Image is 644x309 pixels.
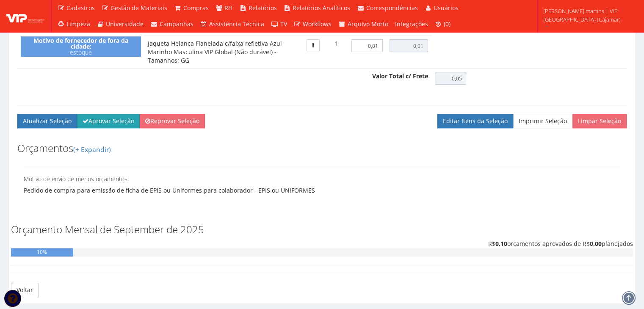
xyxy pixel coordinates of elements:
[197,16,268,32] a: Assistência Técnica
[572,114,627,128] button: Limpar Seleção
[147,16,197,32] a: Campanhas
[325,36,348,69] td: 1
[17,69,431,88] th: Valor Total c/ Frete
[495,240,507,248] b: 0,10
[444,20,451,28] span: (0)
[11,224,633,235] h3: Orçamento Mensal de September de 2025
[303,20,332,28] span: Workflows
[66,4,95,12] span: Cadastros
[77,114,140,128] button: Aprovar Seleção
[11,283,39,297] a: Voltar
[209,20,264,28] span: Assistência Técnica
[293,4,350,12] span: Relatórios Analíticos
[144,36,303,69] td: Jaqueta Helanca Flanelada c/faixa refletiva Azul Marinho Masculina VIP Global (Não durável) - Tam...
[73,145,111,154] a: (+ Expandir)
[268,16,290,32] a: TV
[24,186,620,195] p: Pedido de compra para emissão de ficha de EPIS ou Uniformes para colaborador - EPIS ou UNIFORMES
[224,4,232,12] span: RH
[348,20,388,28] span: Arquivo Morto
[11,240,633,248] div: R$ orçamentos aprovados de R$ planejados
[395,20,428,28] span: Integrações
[160,20,193,28] span: Campanhas
[54,16,94,32] a: Limpeza
[11,248,73,257] div: 10%
[106,20,144,28] span: Universidade
[366,4,418,12] span: Correspondências
[33,36,128,50] strong: Motivo de fornecedor de fora da cidade:
[111,4,167,12] span: Gestão de Materiais
[17,143,627,154] h3: Orçamentos
[335,16,392,32] a: Arquivo Morto
[543,7,633,24] span: [PERSON_NAME].martins | VIP [GEOGRAPHIC_DATA] (Cajamar)
[513,114,572,128] a: Imprimir Seleção
[17,114,77,128] button: Atualizar Seleção
[431,16,454,32] a: (0)
[140,114,205,128] a: Reprovar Seleção
[392,16,431,32] a: Integrações
[6,10,44,22] img: logo
[66,20,90,28] span: Limpeza
[249,4,277,12] span: Relatórios
[590,240,602,248] b: 0,00
[94,16,147,32] a: Universidade
[437,114,513,128] a: Editar Itens da Seleção
[434,4,459,12] span: Usuários
[24,176,620,182] h5: Motivo de envio de menos orçamentos
[21,36,141,57] div: estoque
[290,16,335,32] a: Workflows
[280,20,287,28] span: TV
[183,4,209,12] span: Compras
